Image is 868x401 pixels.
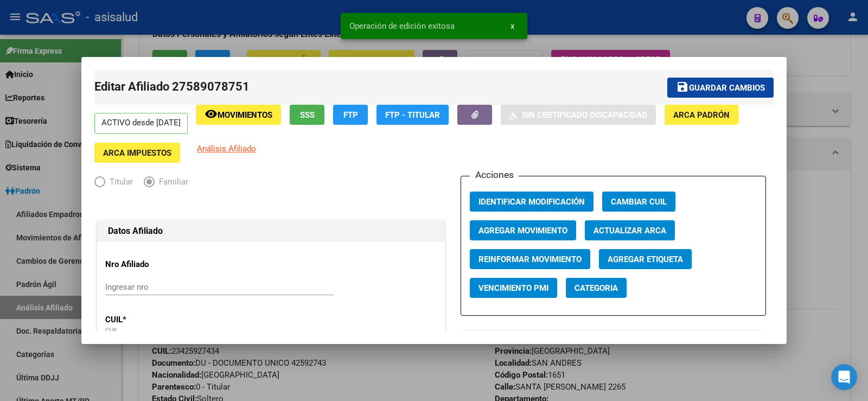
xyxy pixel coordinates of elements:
p: Nro Afiliado [105,258,205,271]
span: Movimientos [218,110,272,120]
span: Vencimiento PMI [478,283,548,293]
span: Actualizar ARCA [593,226,666,235]
button: Movimientos [196,105,281,125]
button: FTP - Titular [376,105,449,125]
span: Familiar [155,176,188,188]
button: Vencimiento PMI [470,278,557,298]
span: Reinformar Movimiento [478,254,582,264]
button: x [502,16,523,36]
button: SSS [290,105,324,125]
button: FTP [333,105,368,125]
button: Reinformar Movimiento [470,249,590,269]
span: ARCA Padrón [673,110,730,120]
button: Identificar Modificación [470,192,593,212]
span: FTP - Titular [385,110,440,120]
span: SSS [300,110,315,120]
span: Categoria [575,283,618,293]
p: CUIL [105,314,205,326]
mat-radio-group: Elija una opción [94,179,199,189]
button: Agregar Movimiento [470,220,576,240]
span: Análisis Afiliado [197,144,256,154]
mat-icon: remove_red_eye [205,107,218,120]
h1: Datos Afiliado [108,225,434,238]
span: Agregar Etiqueta [608,254,683,264]
button: Agregar Etiqueta [599,249,692,269]
span: Cambiar CUIL [611,197,667,207]
button: Sin Certificado Discapacidad [501,105,656,125]
h3: Acciones [470,168,519,182]
mat-icon: save [676,80,689,93]
div: Open Intercom Messenger [831,364,857,390]
span: Identificar Modificación [478,197,585,207]
button: Guardar cambios [667,78,774,98]
span: Titular [105,176,133,188]
span: Editar Afiliado 27589078751 [94,80,250,93]
button: Actualizar ARCA [585,220,675,240]
span: x [510,21,514,31]
span: FTP [343,110,358,120]
p: ACTIVO desde [DATE] [94,113,188,134]
button: ARCA Padrón [665,105,738,125]
span: Agregar Movimiento [478,226,567,235]
button: ARCA Impuestos [94,143,180,163]
button: Categoria [566,278,627,298]
span: Operación de edición exitosa [349,21,455,31]
span: Guardar cambios [689,83,765,93]
span: ARCA Impuestos [103,148,171,158]
span: Sin Certificado Discapacidad [522,110,647,120]
button: Cambiar CUIL [602,192,675,212]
